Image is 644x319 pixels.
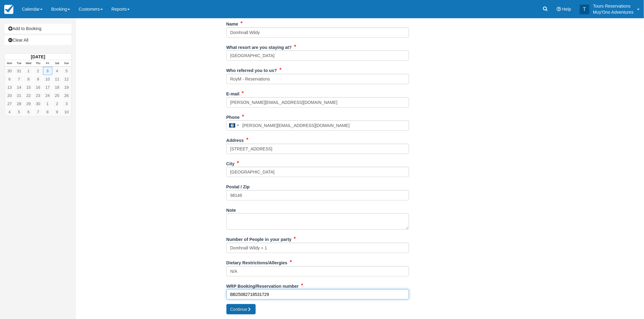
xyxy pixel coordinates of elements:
[226,65,277,74] label: Who referred you to us?
[226,159,235,167] label: City
[5,83,14,91] a: 13
[62,83,71,91] a: 19
[43,100,52,108] a: 1
[62,108,71,116] a: 10
[52,91,62,100] a: 25
[24,75,33,83] a: 8
[226,234,292,243] label: Number of People in your party
[62,67,71,75] a: 5
[227,121,241,130] div: Belize: +501
[52,60,62,67] th: Sat
[226,258,288,266] label: Dietary Restrictions/Allergies
[557,7,561,11] i: Help
[5,67,14,75] a: 30
[33,91,43,100] a: 23
[580,5,590,14] div: T
[5,75,14,83] a: 6
[33,60,43,67] th: Thu
[52,67,62,75] a: 4
[33,75,43,83] a: 9
[62,60,71,67] th: Sun
[226,112,240,121] label: Phone
[24,91,33,100] a: 22
[33,108,43,116] a: 7
[24,67,33,75] a: 1
[5,91,14,100] a: 20
[52,83,62,91] a: 18
[14,100,24,108] a: 28
[226,205,236,214] label: Note
[43,83,52,91] a: 17
[14,75,24,83] a: 7
[593,9,634,15] p: Muy'Ono Adventures
[226,89,240,97] label: E-mail
[43,108,52,116] a: 8
[43,91,52,100] a: 24
[43,67,52,75] a: 3
[14,108,24,116] a: 5
[62,91,71,100] a: 26
[52,108,62,116] a: 9
[4,5,13,14] img: checkfront-main-nav-mini-logo.png
[43,60,52,67] th: Fri
[62,75,71,83] a: 12
[14,83,24,91] a: 14
[33,100,43,108] a: 30
[33,67,43,75] a: 2
[5,24,72,33] a: Add to Booking
[226,135,244,144] label: Address
[5,60,14,67] th: Mon
[43,75,52,83] a: 10
[5,108,14,116] a: 4
[52,100,62,108] a: 2
[226,304,256,314] button: Continue
[31,54,45,59] strong: [DATE]
[226,281,299,290] label: WRP Booking/Reservation number
[14,91,24,100] a: 21
[226,42,292,51] label: What resort are you staying at?
[24,100,33,108] a: 29
[14,67,24,75] a: 31
[226,19,238,27] label: Name
[5,35,72,45] a: Clear All
[62,100,71,108] a: 3
[52,75,62,83] a: 11
[24,108,33,116] a: 6
[24,60,33,67] th: Wed
[593,3,634,9] p: Tours Reservations
[5,100,14,108] a: 27
[33,83,43,91] a: 16
[226,182,250,190] label: Postal / Zip
[24,83,33,91] a: 15
[562,7,571,12] span: Help
[14,60,24,67] th: Tue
